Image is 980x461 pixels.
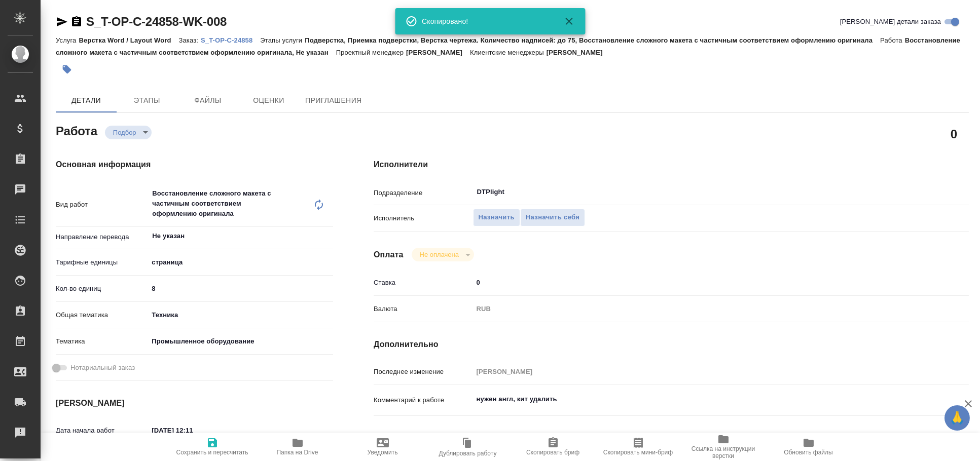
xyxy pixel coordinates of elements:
p: Подверстка, Приемка подверстки, Верстка чертежа. Количество надписей: до 75, Восстановление сложн... [305,36,880,44]
span: Скопировать мини-бриф [603,449,673,456]
h4: [PERSON_NAME] [56,397,333,409]
button: Open [328,235,330,237]
span: [PERSON_NAME] детали заказа [840,17,941,27]
button: 🙏 [945,405,970,431]
p: Услуга [56,36,79,44]
p: Клиентские менеджеры [470,49,547,56]
p: Заказ: [179,36,201,44]
p: Общая тематика [56,310,148,320]
button: Скопировать ссылку [70,16,83,28]
p: S_T-OP-C-24858 [201,36,260,44]
input: Пустое поле [473,364,920,379]
button: Сохранить и пересчитать [170,433,255,461]
p: Исполнитель [374,213,473,223]
span: Детали [62,94,111,107]
div: Техника [148,306,333,324]
p: Дата начала работ [56,426,148,436]
p: Этапы услуги [260,36,305,44]
span: Дублировать работу [439,450,497,457]
p: Комментарий к работе [374,395,473,405]
input: ✎ Введи что-нибудь [148,281,333,296]
div: страница [148,254,333,271]
p: Последнее изменение [374,367,473,377]
span: Сохранить и пересчитать [176,449,248,456]
div: RUB [473,300,920,318]
span: Файлы [184,94,232,107]
p: Валюта [374,304,473,314]
h2: Работа [56,121,97,139]
button: Папка на Drive [255,433,340,461]
button: Не оплачена [417,250,462,259]
button: Скопировать мини-бриф [596,433,681,461]
button: Ссылка на инструкции верстки [681,433,766,461]
p: Кол-во единиц [56,284,148,294]
p: Проектный менеджер [336,49,406,56]
span: Назначить [479,212,515,223]
p: Тематика [56,336,148,347]
p: Работа [880,36,905,44]
span: Оценки [244,94,293,107]
p: Направление перевода [56,232,148,242]
h4: Оплата [374,249,404,261]
div: Подбор [105,126,152,139]
p: Верстка Word / Layout Word [79,36,178,44]
span: Назначить себя [526,212,579,223]
p: Ставка [374,278,473,288]
p: [PERSON_NAME] [547,49,610,56]
p: Вид работ [56,200,148,210]
span: Папка на Drive [277,449,318,456]
span: 🙏 [949,407,966,429]
div: Промышленное оборудование [148,333,333,350]
h2: 0 [951,125,957,142]
p: Тарифные единицы [56,257,148,267]
button: Обновить файлы [766,433,851,461]
button: Назначить [473,209,520,226]
h4: Основная информация [56,159,333,171]
textarea: /Clients/Т-ОП-С_Русал Глобал Менеджмент/Orders/S_T-OP-C-24858/DTP/S_T-OP-C-24858-WK-008 [473,430,920,447]
h4: Исполнители [374,159,969,171]
input: ✎ Введи что-нибудь [473,275,920,290]
span: Этапы [123,94,171,107]
input: ✎ Введи что-нибудь [148,423,237,438]
a: S_T-OP-C-24858-WK-008 [86,15,227,28]
p: Подразделение [374,188,473,198]
textarea: нужен англ, кит удалить [473,391,920,408]
span: Уведомить [368,449,398,456]
button: Дублировать работу [425,433,511,461]
span: Скопировать бриф [526,449,579,456]
p: [PERSON_NAME] [406,49,470,56]
span: Приглашения [305,94,362,107]
button: Скопировать ссылку для ЯМессенджера [56,16,68,28]
span: Нотариальный заказ [70,363,135,373]
a: S_T-OP-C-24858 [201,35,260,44]
button: Назначить себя [520,209,585,226]
div: Скопировано! [422,16,549,26]
h4: Дополнительно [374,338,969,351]
div: Подбор [412,248,474,261]
button: Добавить тэг [56,58,78,81]
button: Закрыть [557,15,581,27]
span: Обновить файлы [784,449,833,456]
button: Скопировать бриф [511,433,596,461]
button: Open [914,191,916,193]
span: Ссылка на инструкции верстки [687,445,760,459]
button: Подбор [110,128,139,137]
button: Уведомить [340,433,425,461]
